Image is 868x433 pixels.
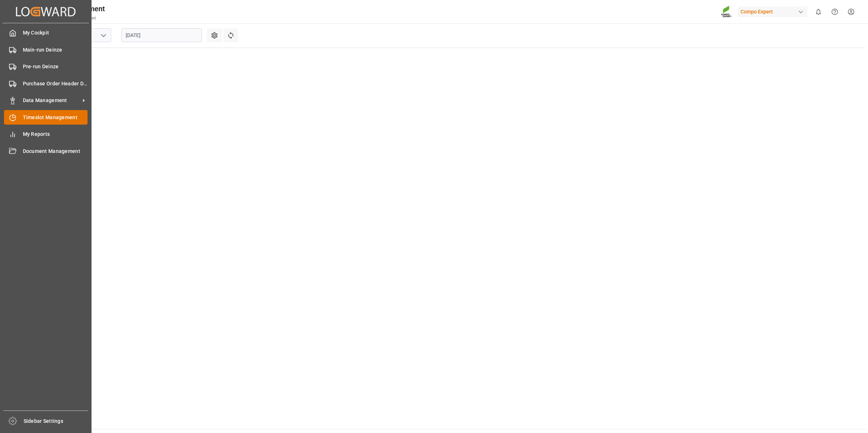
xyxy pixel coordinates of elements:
span: My Cockpit [23,29,88,37]
span: Data Management [23,97,80,104]
span: Main-run Deinze [23,46,88,54]
img: Screenshot%202023-09-29%20at%2010.02.21.png_1712312052.png [721,5,733,18]
button: open menu [98,30,109,41]
span: My Reports [23,130,88,138]
a: Main-run Deinze [4,43,88,57]
input: DD.MM.YYYY [121,28,202,42]
span: Pre-run Deinze [23,63,88,70]
span: Sidebar Settings [24,417,89,425]
a: My Cockpit [4,26,88,40]
span: Purchase Order Header Deinze [23,80,88,88]
div: Compo Expert [738,7,807,17]
a: Purchase Order Header Deinze [4,76,88,90]
a: Pre-run Deinze [4,60,88,74]
button: Compo Expert [738,5,810,19]
button: show 0 new notifications [810,4,827,20]
span: Document Management [23,147,88,155]
button: Help Center [827,4,843,20]
a: Timeslot Management [4,110,88,124]
span: Timeslot Management [23,114,88,121]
